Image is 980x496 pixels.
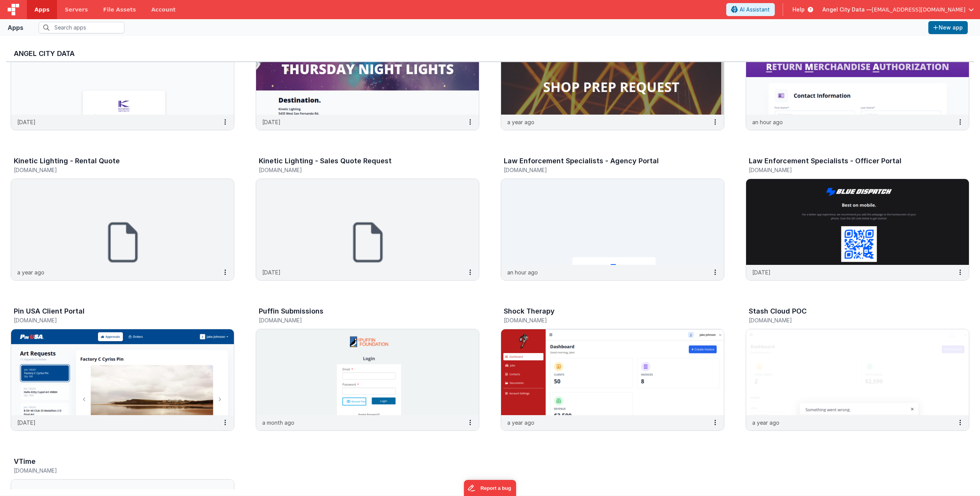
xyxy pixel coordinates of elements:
h3: VTime [14,458,36,465]
h5: [DOMAIN_NAME] [749,167,950,173]
iframe: Marker.io feedback button [464,480,516,496]
p: [DATE] [752,268,771,276]
span: [EMAIL_ADDRESS][DOMAIN_NAME] [872,6,965,13]
p: [DATE] [17,419,36,427]
p: [DATE] [17,118,36,126]
span: Servers [65,6,88,13]
p: an hour ago [507,268,538,276]
h3: Kinetic Lighting - Rental Quote [14,157,120,165]
h3: Law Enforcement Specialists - Officer Portal [749,157,902,165]
p: [DATE] [262,118,281,126]
p: [DATE] [262,268,281,276]
span: Angel City Data — [822,6,872,13]
p: a year ago [507,118,534,126]
h5: [DOMAIN_NAME] [14,468,215,473]
h3: Law Enforcement Specialists - Agency Portal [504,157,659,165]
h3: Pin USA Client Portal [14,307,85,315]
span: Apps [34,6,49,13]
h3: Angel City Data [14,50,966,57]
p: an hour ago [752,118,783,126]
p: a year ago [507,419,534,427]
h5: [DOMAIN_NAME] [504,167,705,173]
p: a month ago [262,419,294,427]
h3: Kinetic Lighting - Sales Quote Request [259,157,392,165]
h5: [DOMAIN_NAME] [14,167,215,173]
span: Help [792,6,805,13]
h3: Shock Therapy [504,307,555,315]
button: New app [928,21,968,34]
p: a year ago [17,268,44,276]
h5: [DOMAIN_NAME] [504,317,705,323]
button: AI Assistant [726,3,775,16]
span: AI Assistant [740,6,770,13]
div: Apps [8,23,23,32]
h5: [DOMAIN_NAME] [749,317,950,323]
h5: [DOMAIN_NAME] [259,167,460,173]
input: Search apps [39,22,124,33]
h5: [DOMAIN_NAME] [259,317,460,323]
h3: Stash Cloud POC [749,307,807,315]
h5: [DOMAIN_NAME] [14,317,215,323]
button: Angel City Data — [EMAIL_ADDRESS][DOMAIN_NAME] [822,6,974,13]
p: a year ago [752,419,779,427]
span: File Assets [103,6,136,13]
h3: Puffin Submissions [259,307,323,315]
